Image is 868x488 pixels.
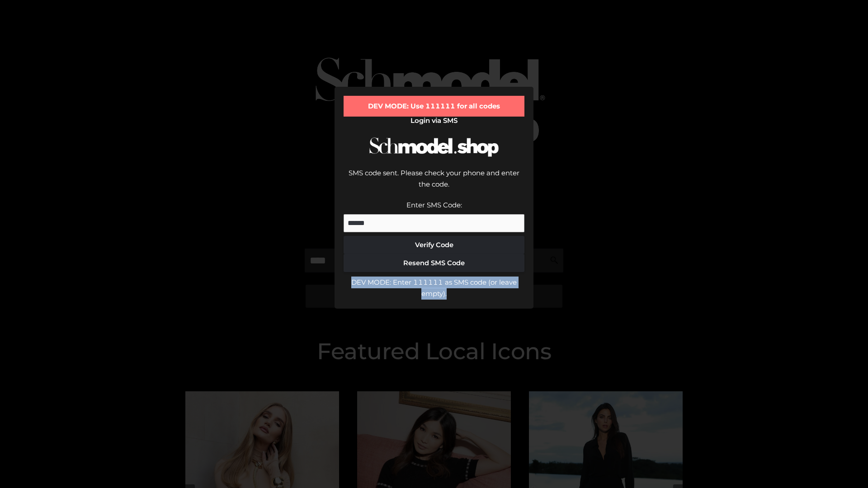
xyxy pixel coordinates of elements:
div: DEV MODE: Enter 111111 as SMS code (or leave empty). [344,277,524,300]
img: Schmodel Logo [366,129,502,165]
h2: Login via SMS [344,117,524,125]
label: Enter SMS Code: [406,201,462,209]
div: DEV MODE: Use 111111 for all codes [344,96,524,117]
button: Verify Code [344,236,524,254]
div: SMS code sent. Please check your phone and enter the code. [344,167,524,199]
button: Resend SMS Code [344,254,524,272]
